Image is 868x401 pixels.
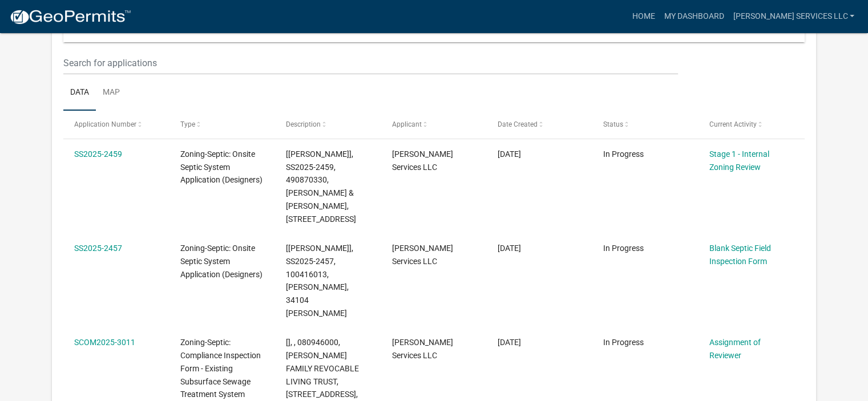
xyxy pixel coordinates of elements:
a: SS2025-2457 [74,244,122,253]
a: SCOM2025-3011 [74,338,135,347]
span: 08/16/2025 [498,338,521,347]
span: Zoning-Septic: Onsite Septic System Application (Designers) [180,149,263,185]
datatable-header-cell: Type [169,111,274,138]
span: Zoning-Septic: Onsite Septic System Application (Designers) [180,244,263,279]
span: [Jeff Rusness], SS2025-2457, 100416013, JOANNA JORDET, 34104 BORAH RD [286,244,353,318]
datatable-header-cell: Application Number [63,111,169,138]
datatable-header-cell: Current Activity [699,111,804,138]
datatable-header-cell: Status [592,111,698,138]
span: JenCo Services LLC [392,338,453,360]
a: Home [627,6,659,27]
span: Application Number [74,120,136,128]
span: 08/17/2025 [498,244,521,253]
a: SS2025-2459 [74,149,122,159]
a: Map [96,75,127,111]
span: Current Activity [709,120,757,128]
span: In Progress [603,149,644,159]
span: JenCo Services LLC [392,244,453,266]
datatable-header-cell: Description [275,111,381,138]
a: Data [63,75,96,111]
span: Type [180,120,195,128]
a: Stage 1 - Internal Zoning Review [709,149,769,172]
span: JenCo Services LLC [392,149,453,172]
span: Status [603,120,623,128]
span: In Progress [603,338,644,347]
span: 08/17/2025 [498,149,521,159]
span: [Jeff Rusness], SS2025-2459, 490870330, DANIEL I & KARI YAMANE, 918 WILLOW SPRINGS RD [286,149,356,224]
span: Description [286,120,321,128]
span: Date Created [498,120,538,128]
a: My Dashboard [659,6,728,27]
span: Applicant [392,120,422,128]
a: Blank Septic Field Inspection Form [709,244,771,266]
a: Assignment of Reviewer [709,338,761,360]
datatable-header-cell: Applicant [381,111,486,138]
span: In Progress [603,244,644,253]
datatable-header-cell: Date Created [487,111,592,138]
span: Zoning-Septic: Compliance Inspection Form - Existing Subsurface Sewage Treatment System [180,338,261,399]
a: [PERSON_NAME] Services LLC [728,6,859,27]
input: Search for applications [63,51,678,75]
span: [], , 080946000, THIELEN FAMILY REVOCABLE LIVING TRUST, 19928 CO RD 131, [286,338,359,399]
